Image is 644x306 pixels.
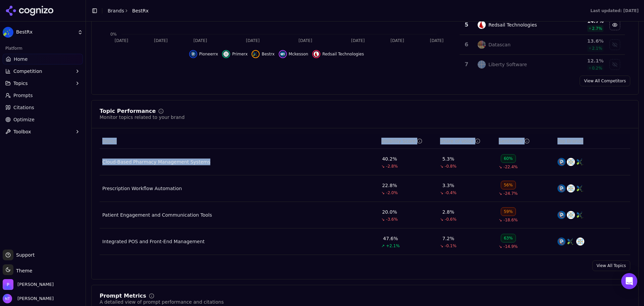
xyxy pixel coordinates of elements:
[199,51,218,57] span: Pioneerrx
[621,273,637,289] div: Open Intercom Messenger
[442,235,454,242] div: 7.2%
[3,54,83,64] a: Home
[501,234,516,243] div: 63%
[499,138,530,144] div: Sentiment
[381,190,385,195] span: ↘
[557,211,566,219] img: pioneerrx
[437,134,496,149] th: shareOfVoice
[567,211,575,219] img: primerx
[13,80,28,87] span: Topics
[3,38,41,43] abbr: Enabling validation will send analytics events to the Bazaarvoice validation service. If an event...
[100,299,224,305] div: A detailed view of prompt performance and citations
[289,51,308,57] span: Mckesson
[253,51,258,57] img: bestrx
[580,76,630,86] a: View All Competitors
[3,78,83,89] button: Topics
[386,217,398,222] span: -3.6%
[609,19,620,30] button: Hide redsail technologies data
[3,90,83,101] a: Prompts
[460,55,625,75] tr: 7liberty softwareLiberty Software12.1%0.2%Show liberty software data
[3,43,83,54] div: Platform
[440,190,443,195] span: ↘
[102,238,205,245] a: Integrated POS and Front-End Management
[576,211,584,219] img: bestrx
[382,182,397,189] div: 22.8%
[557,138,583,144] span: Top Brands
[379,134,437,149] th: visibilityScore
[322,51,364,57] span: Redsail Technologies
[567,184,575,192] img: primerx
[503,164,518,170] span: -22.4%
[383,235,398,242] div: 47.6%
[108,7,149,14] nav: breadcrumb
[110,32,117,37] tspan: 0%
[252,50,274,58] button: Hide bestrx data
[592,65,602,71] span: 0.2 %
[280,51,285,57] img: mckesson
[102,212,212,218] a: Patient Engagement and Communication Tools
[100,293,146,299] div: Prompt Metrics
[592,26,602,31] span: 2.7 %
[462,60,471,69] div: 7
[223,51,229,57] img: primerx
[478,41,486,49] img: datascan
[440,243,443,249] span: ↘
[102,159,210,165] div: Cloud-Based Pharmacy Management Systems
[13,68,42,75] span: Competition
[14,56,28,62] span: Home
[3,114,83,125] a: Optimize
[3,294,12,303] img: Nate Tower
[100,134,630,255] div: Data table
[430,38,444,43] tspan: [DATE]
[567,237,575,246] img: bestrx
[312,50,364,58] button: Hide redsail technologies data
[488,21,537,28] div: Redsail Technologies
[13,104,34,111] span: Citations
[445,217,457,222] span: -0.6%
[440,138,480,144] div: Share of Voice
[462,21,471,29] div: 5
[555,134,630,149] th: Top Brands
[381,217,385,222] span: ↘
[381,138,422,144] div: Visibility Score
[3,279,13,290] img: Perrill
[17,281,54,288] span: Perrill
[445,164,457,169] span: -0.8%
[503,217,518,223] span: -18.6%
[3,126,83,137] button: Toolbox
[13,252,35,258] span: Support
[13,268,32,273] span: Theme
[386,164,398,169] span: -2.8%
[478,60,486,69] img: liberty software
[560,38,603,44] div: 13.6 %
[576,237,584,246] img: primerx
[115,38,128,43] tspan: [DATE]
[13,128,31,135] span: Toolbox
[496,134,555,149] th: sentiment
[3,66,83,77] button: Competition
[246,38,260,43] tspan: [DATE]
[102,138,117,144] span: Topics
[15,296,54,302] span: [PERSON_NAME]
[222,50,248,58] button: Hide primerx data
[154,38,168,43] tspan: [DATE]
[557,158,566,166] img: pioneerrx
[560,57,603,64] div: 12.1 %
[499,217,502,223] span: ↘
[381,243,385,249] span: ↗
[609,59,620,70] button: Show liberty software data
[576,158,584,166] img: bestrx
[382,209,397,215] div: 20.0%
[386,243,400,249] span: +2.1%
[16,29,75,35] span: BestRx
[499,191,502,196] span: ↘
[609,39,620,50] button: Show datascan data
[488,41,511,48] div: Datascan
[557,237,566,246] img: pioneerrx
[445,243,457,249] span: -0.1%
[382,156,397,162] div: 40.2%
[499,164,502,170] span: ↘
[592,46,602,51] span: 2.1 %
[351,38,365,43] tspan: [DATE]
